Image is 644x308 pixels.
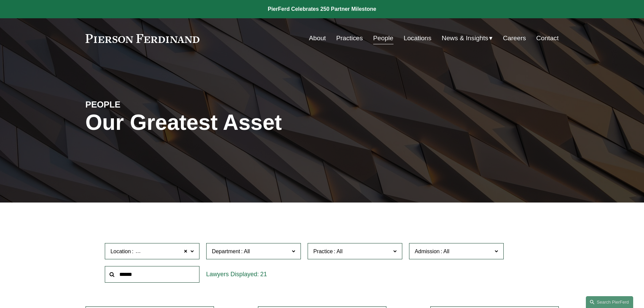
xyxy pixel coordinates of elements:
span: Location [111,248,131,254]
a: folder dropdown [442,32,493,45]
span: Practice [313,248,333,254]
h4: PEOPLE [86,99,204,110]
a: People [373,32,393,45]
span: 21 [260,271,267,278]
span: News & Insights [442,32,488,44]
h1: Our Greatest Asset [86,110,401,135]
span: Department [212,248,240,254]
a: Search this site [586,296,633,308]
span: Admission [415,248,440,254]
a: Locations [404,32,431,45]
a: Practices [336,32,363,45]
span: [GEOGRAPHIC_DATA] [135,247,191,256]
a: Careers [503,32,526,45]
a: Contact [536,32,558,45]
a: About [309,32,326,45]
